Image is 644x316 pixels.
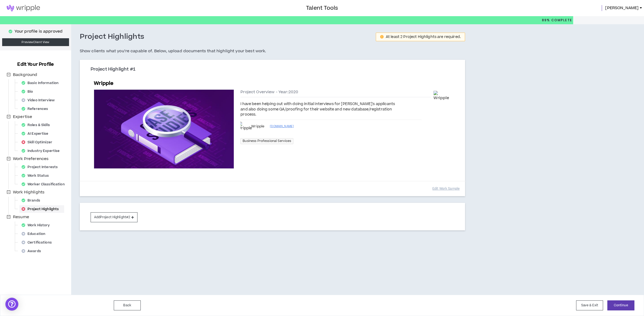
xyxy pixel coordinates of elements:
h3: Edit Your Profile [15,61,56,68]
h3: Talent Tools [306,4,338,12]
span: [PERSON_NAME] [605,5,639,11]
img: Wripple [433,91,451,101]
button: Continue [607,300,634,310]
span: Work Highlights [12,189,46,196]
div: Project Highlights [19,205,64,213]
div: Video Interview [19,96,60,104]
span: Background [13,72,37,78]
span: Expertise [13,114,32,120]
h3: Project Highlight #1 [91,67,458,72]
div: Bio [19,88,39,95]
span: Complete [550,18,572,23]
span: minus-square [7,215,11,219]
div: Project Interests [19,163,63,171]
h5: Show clients what you’re capable of. Below, upload documents that highlight your best work. [80,48,465,54]
div: Basic Information [19,79,64,87]
img: project-case-studies-default.jpeg [94,90,234,168]
span: minus-square [7,115,11,119]
div: Awards [19,247,46,255]
div: At least 2 Project Highlights are required. [386,35,461,39]
div: Work Status [19,172,54,179]
div: Open Intercom Messenger [5,298,18,311]
div: AI Expertise [19,130,54,137]
span: minus-square [7,157,11,161]
a: [DOMAIN_NAME] [270,124,422,129]
span: minus-square [7,190,11,194]
button: Back [114,300,141,310]
span: Work Highlights [13,189,44,195]
button: Edit Work Sample [432,184,460,193]
button: Save & Exit [576,300,603,310]
span: Work Preferences [12,156,50,162]
div: Education [19,230,51,238]
h5: Wripple [94,80,113,87]
div: Industry Expertise [19,147,65,155]
p: 89% [542,16,572,24]
div: Skill Optimizer [19,138,58,146]
span: Expertise [12,114,33,120]
div: Wripple wripple.com [238,121,252,131]
span: Background [12,72,38,78]
div: Roles & Skills [19,121,55,129]
div: Work History [19,221,55,229]
span: exclamation-circle [380,35,384,39]
span: Project Overview - Year: 2020 [240,89,298,95]
p: Your profile is approved [15,29,63,34]
span: Resume [12,214,30,220]
div: References [19,105,53,113]
div: Worker Classification [19,180,70,188]
span: Wripple [251,124,264,129]
span: minus-square [7,73,11,77]
h3: Project Highlights [80,32,144,41]
div: Certifications [19,239,57,246]
span: Resume [13,214,29,220]
img: Wripple [238,121,252,131]
div: Brands [19,197,46,204]
span: Business Professional Services [240,138,293,144]
div: I have been helping out with doing initial interviews for [PERSON_NAME]'s applicants and also doi... [240,102,422,117]
a: PreviewClient View [2,38,69,46]
span: Work Preferences [13,156,49,162]
button: AddProject Highlight#2 [91,212,138,222]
